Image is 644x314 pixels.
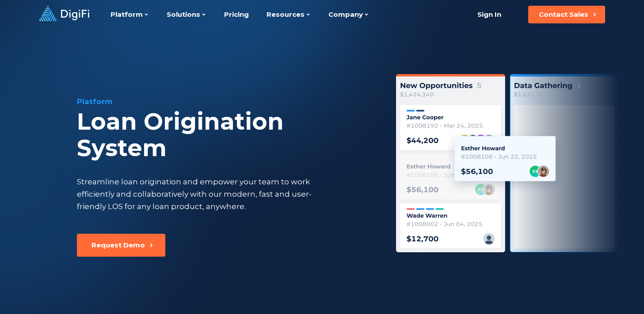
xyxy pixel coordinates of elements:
button: Request Demo [77,234,165,257]
div: Contact Sales [539,10,588,19]
a: Sign In [467,6,512,23]
div: Platform [77,96,374,107]
button: Contact Sales [528,6,605,23]
div: Loan Origination System [77,108,374,161]
div: Streamline loan origination and empower your team to work efficiently and collaboratively with ou... [77,176,328,213]
div: Request Demo [91,241,145,250]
